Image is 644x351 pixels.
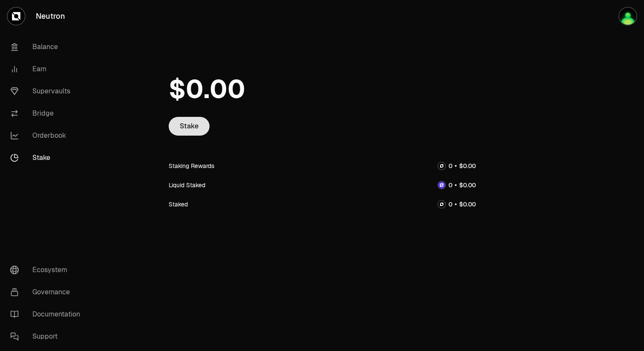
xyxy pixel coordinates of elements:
[3,303,92,325] a: Documentation
[619,8,636,25] img: Alex
[3,259,92,281] a: Ecosystem
[438,162,445,169] img: NTRN Logo
[3,80,92,102] a: Supervaults
[3,281,92,303] a: Governance
[169,117,210,136] a: Stake
[3,36,92,58] a: Balance
[169,162,214,170] div: Staking Rewards
[169,181,205,189] div: Liquid Staked
[3,325,92,348] a: Support
[3,147,92,169] a: Stake
[3,58,92,80] a: Earn
[169,200,188,209] div: Staked
[3,102,92,125] a: Bridge
[3,125,92,147] a: Orderbook
[438,182,445,189] img: dNTRN Logo
[438,201,445,208] img: NTRN Logo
